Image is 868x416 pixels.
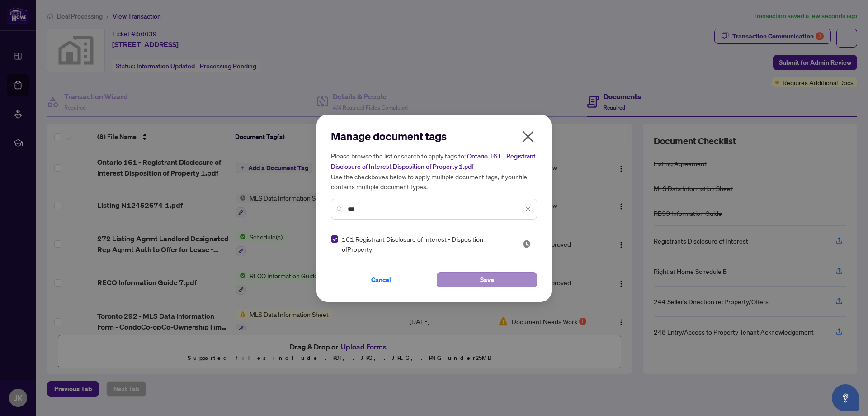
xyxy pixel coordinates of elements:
[521,129,535,144] span: close
[371,273,391,287] span: Cancel
[522,239,531,249] span: Pending Review
[525,206,531,212] span: close
[437,272,537,287] button: Save
[342,234,511,254] span: 161 Registrant Disclosure of Interest - Disposition ofProperty
[331,272,431,287] button: Cancel
[331,151,537,191] h5: Please browse the list or search to apply tags to: Use the checkboxes below to apply multiple doc...
[832,384,859,411] button: Open asap
[522,239,531,249] img: status
[331,152,536,171] span: Ontario 161 - Registrant Disclosure of Interest Disposition of Property 1.pdf
[331,129,537,143] h2: Manage document tags
[480,273,494,287] span: Save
